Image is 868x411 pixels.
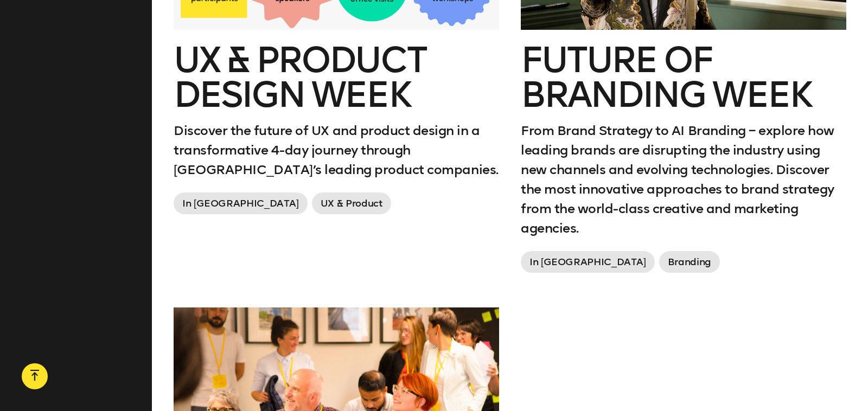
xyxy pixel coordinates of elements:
p: From Brand Strategy to AI Branding – explore how leading brands are disrupting the industry using... [521,121,846,238]
span: UX & Product [312,192,392,214]
h2: UX & Product Design Week [174,43,499,112]
span: In [GEOGRAPHIC_DATA] [174,192,308,214]
span: Branding [659,251,720,273]
p: Discover the future of UX and product design in a transformative 4-day journey through [GEOGRAPHI... [174,121,499,179]
h2: Future of branding week [521,43,846,112]
span: In [GEOGRAPHIC_DATA] [521,251,655,273]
